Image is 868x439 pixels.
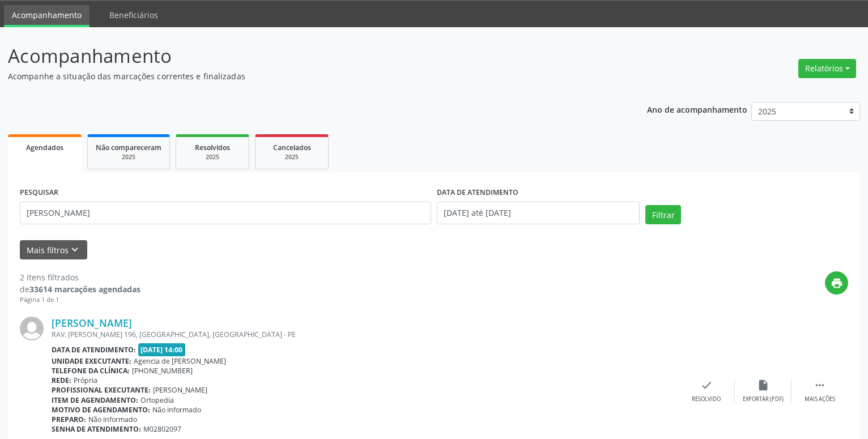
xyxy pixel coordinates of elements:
div: Página 1 de 1 [20,295,141,305]
button: Mais filtroskeyboard_arrow_down [20,240,87,260]
label: DATA DE ATENDIMENTO [437,184,518,202]
span: M02802097 [143,424,181,434]
i: keyboard_arrow_down [69,244,81,256]
div: 2025 [96,153,161,161]
i: print [831,277,843,289]
b: Item de agendamento: [52,395,138,405]
a: Acompanhamento [4,5,90,27]
a: [PERSON_NAME] [52,317,132,329]
span: Cancelados [273,143,311,152]
strong: 33614 marcações agendadas [29,284,141,295]
span: [PHONE_NUMBER] [132,366,193,376]
span: Não informado [88,415,137,424]
button: print [825,271,848,295]
b: Motivo de agendamento: [52,405,150,415]
span: Não compareceram [96,143,161,152]
span: Resolvidos [195,143,230,152]
i: check [700,379,713,391]
p: Acompanhamento [8,42,605,70]
b: Preparo: [52,415,86,424]
span: Própria [74,376,97,385]
a: Beneficiários [101,5,166,25]
span: Não informado [152,405,201,415]
p: Ano de acompanhamento [647,102,747,116]
div: Resolvido [692,395,721,403]
b: Profissional executante: [52,385,151,395]
button: Filtrar [645,205,681,224]
b: Data de atendimento: [52,345,136,355]
b: Telefone da clínica: [52,366,130,376]
button: Relatórios [798,59,856,78]
div: de [20,283,141,295]
b: Senha de atendimento: [52,424,141,434]
p: Acompanhe a situação das marcações correntes e finalizadas [8,70,605,82]
img: img [20,317,44,340]
input: Selecione um intervalo [437,202,640,224]
div: Exportar (PDF) [743,395,784,403]
div: 2 itens filtrados [20,271,141,283]
i:  [814,379,826,391]
div: Mais ações [805,395,835,403]
input: Nome, código do beneficiário ou CPF [20,202,431,224]
div: 2025 [263,153,320,161]
span: [PERSON_NAME] [153,385,207,395]
span: Agencia de [PERSON_NAME] [134,356,226,366]
i: insert_drive_file [757,379,769,391]
span: Ortopedia [141,395,174,405]
div: 2025 [184,153,241,161]
b: Unidade executante: [52,356,131,366]
span: [DATE] 14:00 [138,343,186,356]
b: Rede: [52,376,71,385]
div: RAV. [PERSON_NAME] 196, [GEOGRAPHIC_DATA], [GEOGRAPHIC_DATA] - PE [52,330,678,339]
span: Agendados [26,143,63,152]
label: PESQUISAR [20,184,58,202]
